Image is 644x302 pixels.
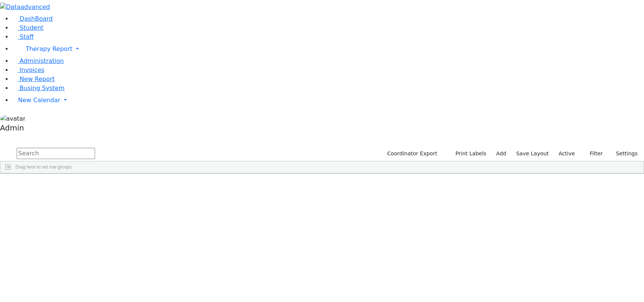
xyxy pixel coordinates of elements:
[20,66,45,74] span: Invoices
[447,148,490,159] button: Print Labels
[12,24,43,31] a: Student
[513,148,552,159] button: Save Layout
[20,15,53,22] span: DashBoard
[12,66,45,74] a: Invoices
[20,33,34,40] span: Staff
[20,75,55,83] span: New Report
[20,24,43,31] span: Student
[12,93,644,108] a: New Calendar
[606,148,641,159] button: Settings
[493,148,510,159] a: Add
[20,84,65,92] span: Busing System
[382,148,441,159] button: Coordinator Export
[12,57,64,64] a: Administration
[20,57,64,64] span: Administration
[17,148,95,159] input: Search
[580,148,606,159] button: Filter
[12,15,53,22] a: DashBoard
[12,41,644,57] a: Therapy Report
[12,84,65,92] a: Busing System
[18,97,60,104] span: New Calendar
[555,148,578,159] label: Active
[12,75,55,83] a: New Report
[12,33,34,40] a: Staff
[15,164,72,170] span: Drag here to set row groups
[26,45,72,52] span: Therapy Report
